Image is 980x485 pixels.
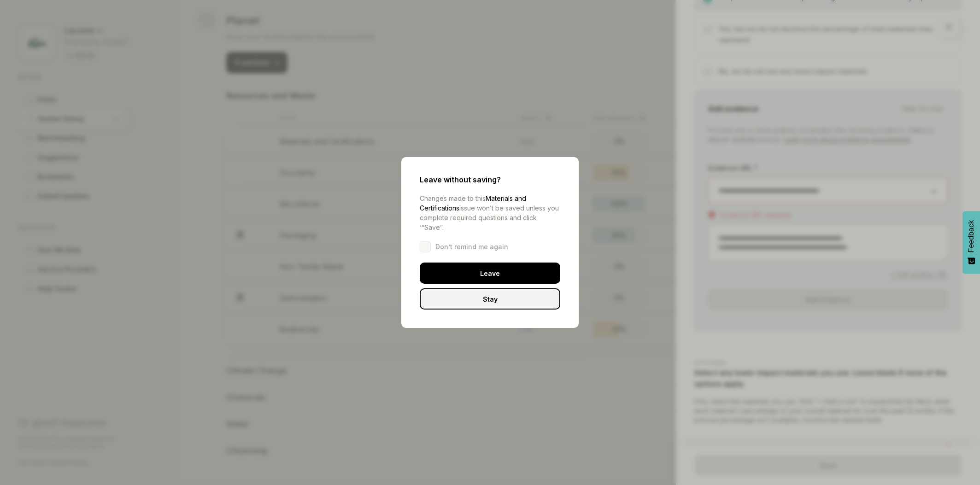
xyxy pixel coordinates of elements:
span: Changes made to this issue won’t be saved unless you complete required questions and click ‘“Save”. [420,194,559,231]
div: Stay [420,288,560,310]
span: Feedback [967,220,975,252]
div: Leave [420,263,560,284]
button: Feedback - Show survey [962,211,980,274]
span: Don’t remind me again [435,242,508,251]
div: Leave without saving? [420,175,560,184]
